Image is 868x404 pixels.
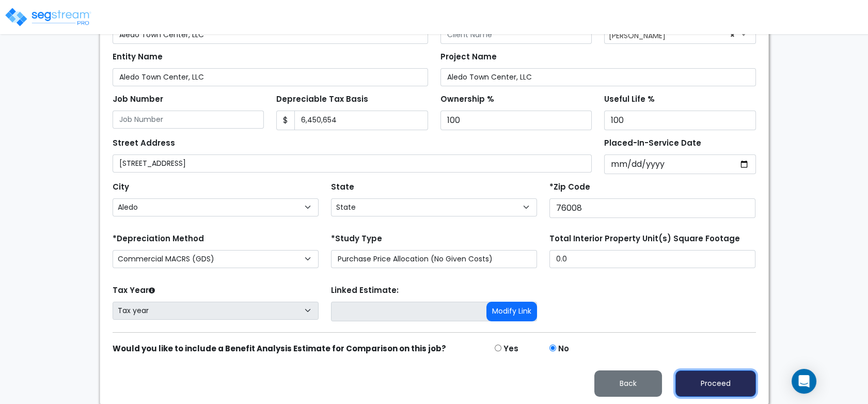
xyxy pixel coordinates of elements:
[113,137,175,149] label: Street Address
[730,28,735,42] span: ×
[331,233,382,245] label: *Study Type
[586,376,670,389] a: Back
[440,94,494,105] label: Ownership %
[604,94,655,105] label: Useful Life %
[604,26,756,44] span: Rafael Ferrales
[604,111,756,130] input: Useful Life %
[440,51,497,63] label: Project Name
[113,181,129,193] label: City
[549,233,740,245] label: Total Interior Property Unit(s) Square Footage
[549,198,755,218] input: Zip Code
[549,181,590,193] label: *Zip Code
[113,68,428,86] input: Entity Name
[549,250,755,268] input: total square foot
[4,7,92,27] img: logo_pro_r.png
[503,343,518,355] label: Yes
[113,26,428,44] input: Property Name
[294,111,428,130] input: 0.00
[276,111,295,130] span: $
[113,94,163,105] label: Job Number
[113,233,204,245] label: *Depreciation Method
[675,370,756,397] button: Proceed
[440,111,592,130] input: Ownership %
[113,51,163,63] label: Entity Name
[604,137,701,149] label: Placed-In-Service Date
[113,343,446,354] strong: Would you like to include a Benefit Analysis Estimate for Comparison on this job?
[558,343,569,355] label: No
[440,68,756,86] input: Project Name
[113,285,155,297] label: Tax Year
[276,94,368,105] label: Depreciable Tax Basis
[113,154,592,173] input: Street Address
[113,111,264,129] input: Job Number
[331,181,354,193] label: State
[440,26,592,44] input: Client Name
[605,26,755,43] span: Rafael Ferrales
[594,370,662,397] button: Back
[792,369,816,394] div: Open Intercom Messenger
[331,285,399,297] label: Linked Estimate:
[486,302,537,321] button: Modify Link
